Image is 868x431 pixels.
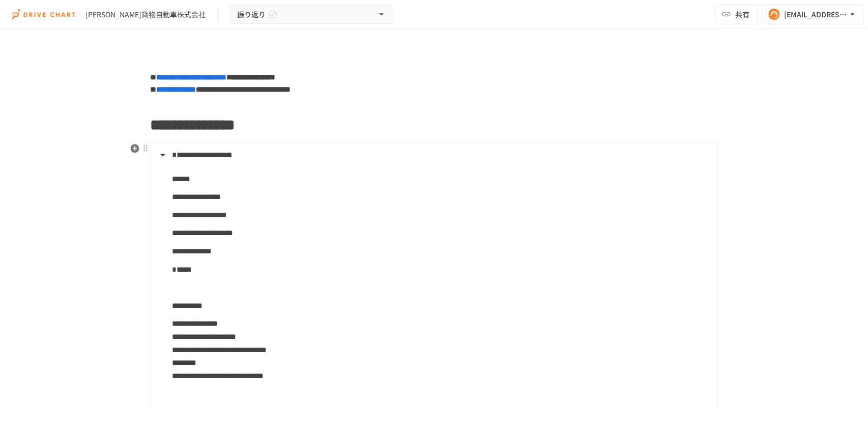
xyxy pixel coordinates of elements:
[85,9,206,20] div: [PERSON_NAME]貨物自動車株式会社
[230,5,393,24] button: 振り返り
[12,6,77,22] img: i9VDDS9JuLRLX3JIUyK59LcYp6Y9cayLPHs4hOxMB9W
[762,4,864,24] button: [EMAIL_ADDRESS][DOMAIN_NAME]
[715,4,758,24] button: 共有
[736,9,750,20] span: 共有
[785,8,848,21] div: [EMAIL_ADDRESS][DOMAIN_NAME]
[237,8,266,21] span: 振り返り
